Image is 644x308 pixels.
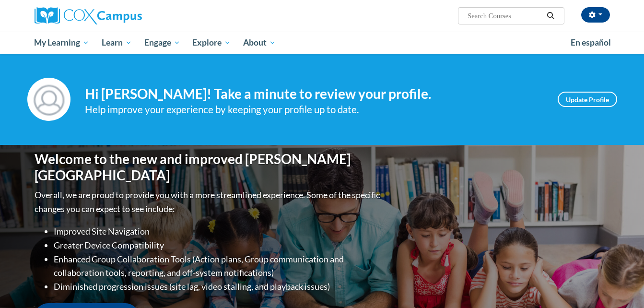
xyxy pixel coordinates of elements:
[564,33,617,53] a: En español
[35,188,382,216] p: Overall, we are proud to provide you with a more streamlined experience. Some of the specific cha...
[54,280,382,294] li: Diminished progression issues (site lag, video stalling, and playback issues)
[138,32,187,54] a: Engage
[85,86,543,102] h4: Hi [PERSON_NAME]! Take a minute to review your profile.
[144,37,180,48] span: Engage
[95,32,138,54] a: Learn
[35,151,382,183] h1: Welcome to the new and improved [PERSON_NAME][GEOGRAPHIC_DATA]
[85,102,543,118] div: Help improve your experience by keeping your profile up to date.
[54,252,382,280] li: Enhanced Group Collaboration Tools (Action plans, Group communication and collaboration tools, re...
[54,238,382,252] li: Greater Device Compatibility
[20,32,624,54] div: Main menu
[27,78,70,121] img: Profile Image
[192,37,231,48] span: Explore
[543,10,558,22] button: Search
[243,37,276,48] span: About
[237,32,282,54] a: About
[606,270,636,300] iframe: Button to launch messaging window
[34,37,89,48] span: My Learning
[581,7,610,23] button: Account Settings
[571,37,611,47] span: En español
[558,92,617,107] a: Update Profile
[102,37,132,48] span: Learn
[35,7,217,24] a: Cox Campus
[28,32,96,54] a: My Learning
[467,10,543,22] input: Search Courses
[54,225,382,238] li: Improved Site Navigation
[186,32,237,54] a: Explore
[35,7,142,24] img: Cox Campus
